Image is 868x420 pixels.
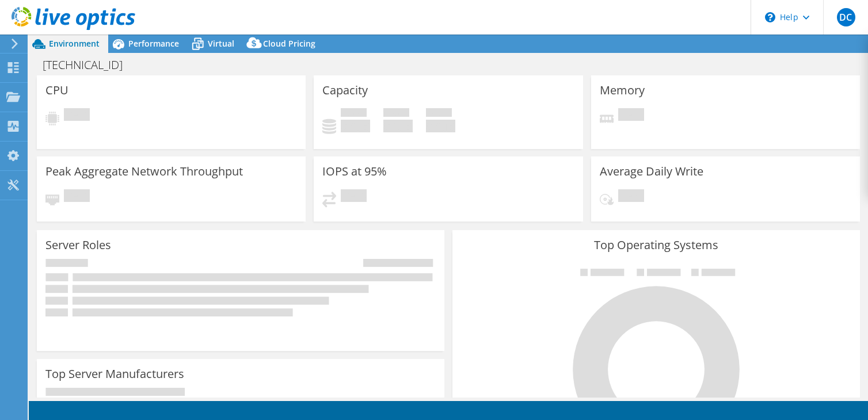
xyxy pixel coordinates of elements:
h3: Average Daily Write [600,165,703,178]
span: Pending [64,108,90,124]
span: Virtual [208,38,234,49]
h3: Capacity [322,84,368,97]
h3: CPU [45,84,68,97]
span: DC [837,8,855,26]
h1: [TECHNICAL_ID] [37,59,140,71]
h3: Server Roles [45,239,111,251]
h3: Peak Aggregate Network Throughput [45,165,243,178]
span: Pending [618,189,644,205]
svg: \n [765,12,775,22]
span: Cloud Pricing [263,38,315,49]
span: Performance [128,38,179,49]
span: Pending [64,189,90,205]
span: Environment [49,38,100,49]
h4: 0 GiB [341,120,370,132]
span: Pending [341,189,367,205]
h4: 0 GiB [383,120,413,132]
h3: Top Operating Systems [461,239,851,251]
span: Used [341,108,367,120]
span: Total [426,108,452,120]
h3: IOPS at 95% [322,165,387,178]
h4: 0 GiB [426,120,455,132]
span: Pending [618,108,644,124]
span: Free [383,108,409,120]
h3: Top Server Manufacturers [45,368,184,380]
h3: Memory [600,84,645,97]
